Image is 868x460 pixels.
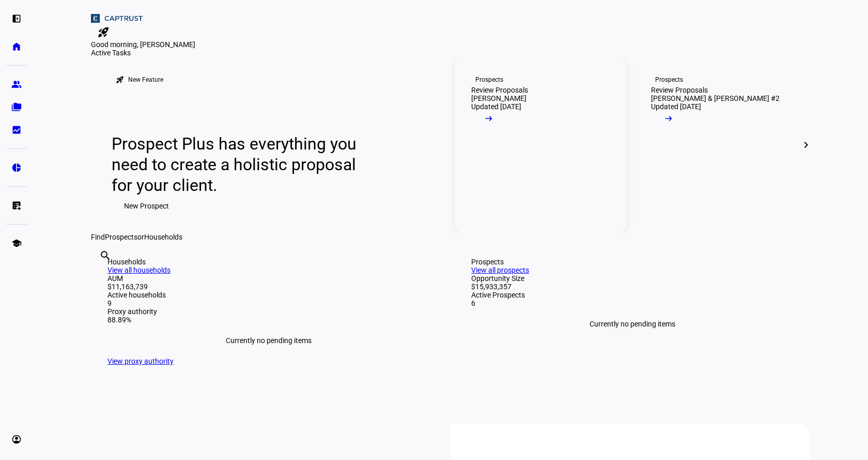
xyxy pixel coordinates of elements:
[471,258,794,266] div: Prospects
[107,274,430,283] div: AUM
[11,200,22,211] eth-mat-symbol: list_alt_add
[471,94,526,102] div: [PERSON_NAME]
[91,49,810,57] div: Active Tasks
[634,57,806,233] a: ProspectsReview Proposals[PERSON_NAME] & [PERSON_NAME] #2Updated [DATE]
[471,102,521,111] div: Updated [DATE]
[107,266,171,274] a: View all households
[11,434,22,444] eth-mat-symbol: account_circle
[6,36,27,57] a: home
[107,291,430,299] div: Active households
[107,357,174,365] a: View proxy authority
[471,266,529,274] a: View all prospects
[471,283,794,291] div: $15,933,357
[6,74,27,95] a: group
[6,97,27,117] a: folder_copy
[91,40,810,49] div: Good morning, [PERSON_NAME]
[128,76,163,84] div: New Feature
[107,316,430,324] div: 88.89%
[112,133,366,196] div: Prospect Plus has everything you need to create a holistic proposal for your client.
[475,76,503,84] div: Prospects
[99,249,112,262] mat-icon: search
[107,307,430,316] div: Proxy authority
[11,13,22,24] eth-mat-symbol: left_panel_open
[11,238,22,248] eth-mat-symbol: school
[144,233,182,241] span: Households
[107,299,430,307] div: 9
[800,139,812,151] mat-icon: chevron_right
[11,79,22,90] eth-mat-symbol: group
[107,258,430,266] div: Households
[11,125,22,135] eth-mat-symbol: bid_landscape
[455,57,626,233] a: ProspectsReview Proposals[PERSON_NAME]Updated [DATE]
[11,41,22,52] eth-mat-symbol: home
[663,113,674,124] mat-icon: arrow_right_alt
[99,263,101,276] input: Enter name of prospect or household
[97,26,110,38] mat-icon: rocket_launch
[124,196,169,216] span: New Prospect
[471,307,794,340] div: Currently no pending items
[11,162,22,173] eth-mat-symbol: pie_chart
[484,113,494,124] mat-icon: arrow_right_alt
[471,291,794,299] div: Active Prospects
[112,196,181,216] button: New Prospect
[116,76,124,84] mat-icon: rocket_launch
[91,233,810,241] div: Find or
[105,233,137,241] span: Prospects
[655,76,683,84] div: Prospects
[471,86,528,94] div: Review Proposals
[651,86,708,94] div: Review Proposals
[471,274,794,283] div: Opportunity Size
[11,102,22,112] eth-mat-symbol: folder_copy
[107,283,430,291] div: $11,163,739
[471,299,794,307] div: 6
[6,157,27,178] a: pie_chart
[651,102,701,111] div: Updated [DATE]
[651,94,780,102] div: [PERSON_NAME] & [PERSON_NAME] #2
[107,324,430,357] div: Currently no pending items
[6,120,27,140] a: bid_landscape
